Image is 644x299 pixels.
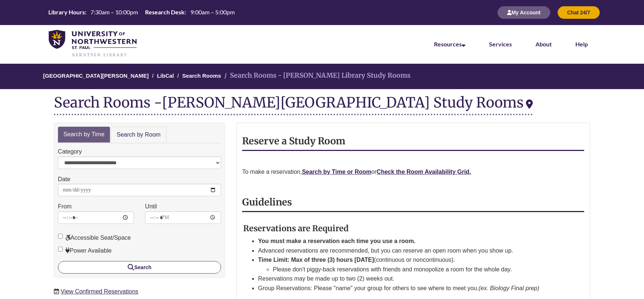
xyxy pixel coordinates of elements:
[497,9,550,15] a: My Account
[575,41,588,48] a: Help
[558,9,600,15] a: Chat 24/7
[54,64,590,89] nav: Breadcrumb
[54,95,533,115] div: Search Rooms -
[58,247,63,251] input: Power Available
[258,284,566,293] li: Group Reservations: Please "name" your group for others to see where to meet you.
[377,169,471,175] a: Check the Room Availability Grid.
[45,8,237,16] table: Hours Today
[273,265,566,274] li: Please don't piggy-back reservations with friends and monopolize a room for the whole day.
[58,175,70,184] label: Date
[223,70,410,81] li: Search Rooms - [PERSON_NAME] Library Study Rooms
[58,147,82,156] label: Category
[58,202,72,211] label: From
[242,196,292,208] strong: Guidelines
[558,6,600,19] button: Chat 24/7
[111,127,166,143] a: Search by Room
[61,288,138,295] a: View Confirmed Reservations
[43,73,149,79] a: [GEOGRAPHIC_DATA][PERSON_NAME]
[258,246,566,256] li: Advanced reservations are recommended, but you can reserve an open room when you show up.
[479,285,540,291] em: (ex. Biology Final prep)
[45,8,237,17] a: Hours Today
[45,8,87,16] th: Library Hours:
[258,274,566,284] li: Reservations may be made up to two (2) weeks out.
[489,41,512,48] a: Services
[535,41,552,48] a: About
[182,73,221,79] a: Search Rooms
[302,169,371,175] a: Search by Time or Room
[242,135,345,147] strong: Reserve a Study Room
[242,167,584,177] p: To make a reservation, or
[58,127,110,143] a: Search by Time
[145,202,157,211] label: Until
[497,6,550,19] button: My Account
[58,246,112,256] label: Power Available
[58,234,63,239] input: Accessible Seat/Space
[258,238,416,244] strong: You must make a reservation each time you use a room.
[258,255,566,274] li: (continuous or noncontinuous).
[49,30,137,57] img: UNWSP Library Logo
[162,94,533,111] div: [PERSON_NAME][GEOGRAPHIC_DATA] Study Rooms
[258,257,374,263] strong: Time Limit: Max of three (3) hours [DATE]
[190,8,235,15] span: 9:00am – 5:00pm
[243,223,349,233] strong: Reservations are Required
[58,261,221,274] button: Search
[90,8,138,15] span: 7:30am – 10:00pm
[58,233,131,243] label: Accessible Seat/Space
[157,73,174,79] a: LibCal
[142,8,187,16] th: Research Desk:
[434,41,465,48] a: Resources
